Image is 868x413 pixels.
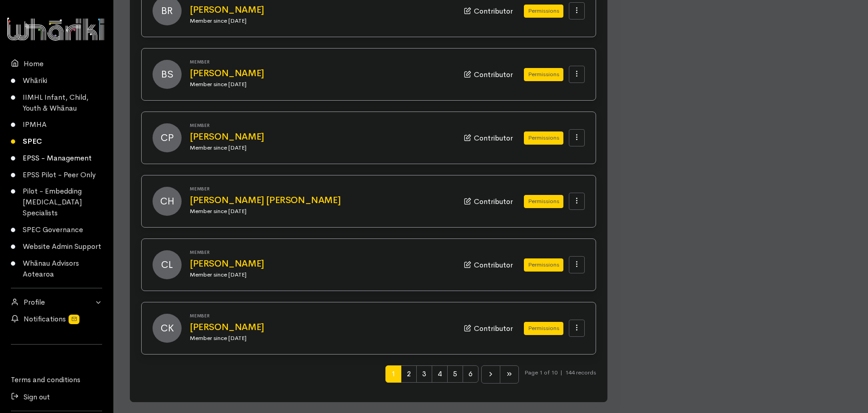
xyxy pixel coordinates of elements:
[190,17,247,24] small: Member since [DATE]
[190,250,453,255] h6: Member
[153,314,182,343] span: CK
[447,365,463,383] span: 5
[432,365,448,383] span: 4
[190,334,247,342] small: Member since [DATE]
[190,5,453,15] a: [PERSON_NAME]
[190,322,453,332] a: [PERSON_NAME]
[190,68,453,78] a: [PERSON_NAME]
[39,350,75,361] iframe: LinkedIn Embedded Content
[560,369,562,376] span: |
[464,259,513,271] div: Contributor
[524,258,563,272] button: Permissions
[190,271,247,278] small: Member since [DATE]
[153,250,182,279] span: CL
[416,365,432,383] span: 3
[190,123,453,128] h6: Member
[190,195,453,205] a: [PERSON_NAME] [PERSON_NAME]
[401,365,417,383] span: 2
[190,144,247,151] small: Member since [DATE]
[190,186,453,191] h6: Member
[153,60,182,89] span: BS
[153,187,182,216] span: CH
[463,365,478,383] span: 6
[524,131,563,145] button: Permissions
[464,5,513,17] div: Contributor
[524,322,563,335] button: Permissions
[524,68,563,81] button: Permissions
[464,322,513,334] div: Contributor
[190,59,453,64] h6: Member
[190,207,247,215] small: Member since [DATE]
[524,365,596,391] small: Page 1 of 10 144 records
[524,195,563,208] button: Permissions
[500,365,519,384] li: Last page
[524,5,563,18] button: Permissions
[190,132,453,142] a: [PERSON_NAME]
[190,80,247,88] small: Member since [DATE]
[481,365,500,384] li: Next page
[190,259,453,269] a: [PERSON_NAME]
[153,123,182,152] span: CP
[464,68,513,80] div: Contributor
[385,365,401,383] span: 1
[464,132,513,144] div: Contributor
[464,195,513,207] div: Contributor
[190,313,453,318] h6: Member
